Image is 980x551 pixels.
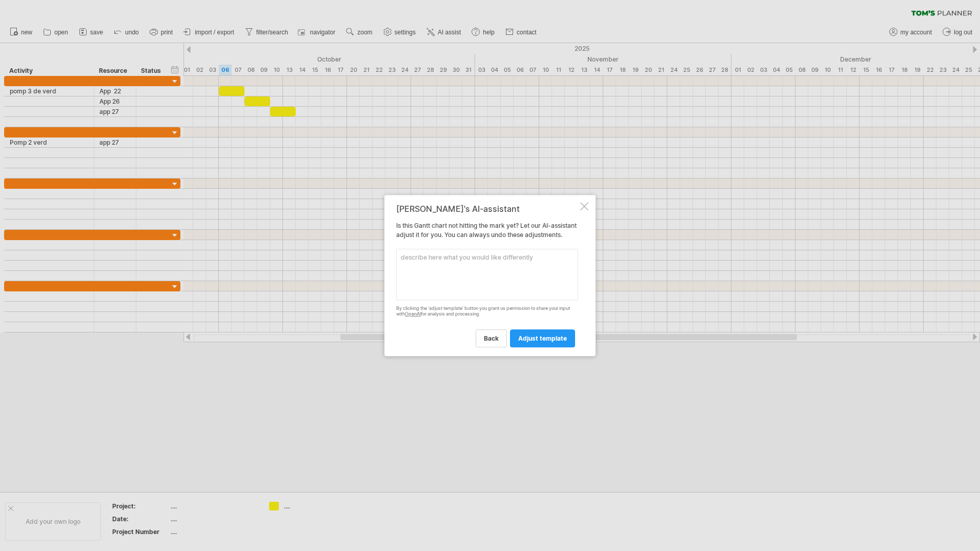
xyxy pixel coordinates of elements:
[405,311,421,317] a: OpenAI
[396,204,578,213] div: [PERSON_NAME]'s AI-assistant
[518,334,567,342] span: adjust template
[476,329,507,347] a: back
[396,204,578,347] div: Is this Gantt chart not hitting the mark yet? Let our AI-assistant adjust it for you. You can alw...
[396,306,578,317] div: By clicking the 'adjust template' button you grant us permission to share your input with for ana...
[510,329,575,347] a: adjust template
[484,334,499,342] span: back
